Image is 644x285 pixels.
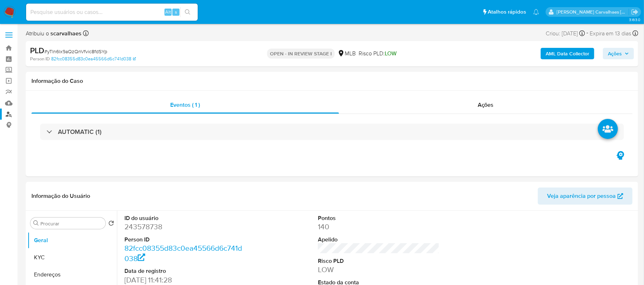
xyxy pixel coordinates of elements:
span: Alt [165,9,171,15]
b: PLD [30,45,44,56]
span: # yTln6lx9aQzQnVfvic8fdSYp [44,48,107,55]
b: Person ID [30,56,50,62]
h3: AUTOMATIC (1) [58,128,102,136]
span: Veja aparência por pessoa [547,187,616,205]
div: MLB [338,50,356,57]
a: Sair [631,8,639,16]
dd: [DATE] 11:41:28 [124,275,246,285]
dd: 243578738 [124,222,246,232]
button: Retornar ao pedido padrão [108,220,114,228]
input: Procurar [40,220,103,227]
a: Notificações [533,9,539,15]
button: Ações [603,48,634,59]
dt: Pontos [318,214,440,222]
dd: 140 [318,222,440,232]
span: Atribuiu o [26,30,82,37]
button: Endereços [28,266,117,283]
span: Eventos ( 1 ) [170,101,200,109]
span: LOW [385,49,397,57]
button: Geral [28,232,117,249]
dt: ID do usuário [124,214,246,222]
div: Criou: [DATE] [546,29,585,38]
span: Risco PLD: [359,50,397,57]
p: OPEN - IN REVIEW STAGE I [267,49,335,59]
button: Procurar [33,220,39,226]
b: scarvalhaes [49,29,82,37]
span: Ações [478,101,494,109]
button: Veja aparência por pessoa [538,187,633,205]
dt: Risco PLD [318,257,440,265]
h1: Informação do Usuário [31,192,90,200]
a: 82fcc08355d83c0ea45566d6c741d038 [51,56,136,62]
input: Pesquise usuários ou casos... [26,7,198,17]
span: Atalhos rápidos [488,8,526,16]
button: search-icon [180,7,195,17]
dt: Apelido [318,236,440,244]
dd: LOW [318,265,440,275]
span: Ações [608,48,622,59]
h1: Informação do Caso [31,77,633,85]
a: 82fcc08355d83c0ea45566d6c741d038 [124,243,242,263]
span: - [586,29,588,38]
span: Expira em 13 dias [590,30,631,37]
dt: Data de registro [124,267,246,275]
div: AUTOMATIC (1) [40,124,624,140]
button: KYC [28,249,117,266]
b: AML Data Collector [546,48,589,59]
span: s [175,9,177,15]
p: sara.carvalhaes@mercadopago.com.br [557,9,629,15]
dt: Person ID [124,236,246,244]
button: AML Data Collector [541,48,594,59]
